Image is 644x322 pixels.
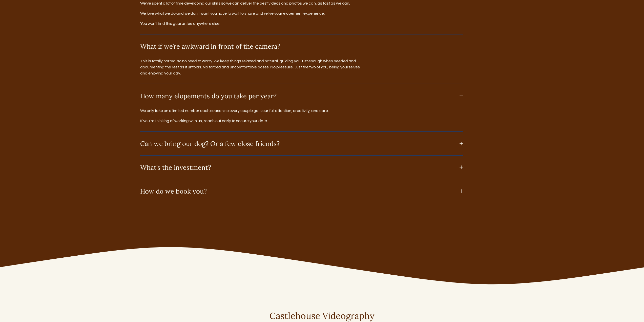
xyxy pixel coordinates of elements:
span: How many elopements do you take per year? [140,92,460,100]
span: Can we bring our dog? Or a few close friends? [140,139,460,148]
p: This is totally normal so no need to worry. We keep things relaxed and natural, guiding you just ... [140,58,366,76]
p: We love what we do and we don’t want you have to wait to share and relive your elopement experience. [140,10,366,16]
span: How do we book you? [140,187,460,195]
button: What’s the investment? [140,156,463,179]
button: How many elopements do you take per year? [140,84,463,108]
span: What’s the investment? [140,163,460,172]
p: If you're thinking of working with us, reach out early to secure your date. [140,118,366,124]
p: We only take on a limited number each season so every couple gets our full attention, creativity,... [140,108,366,114]
p: We’ve spent a lot of time developing our skills so we can deliver the best videos and photos we c... [140,0,366,6]
span: What if we’re awkward in front of the camera? [140,42,460,50]
div: How many elopements do you take per year? [140,108,463,131]
p: You won’t find this guarantee anywhere else. [140,21,366,27]
button: Can we bring our dog? Or a few close friends? [140,132,463,155]
div: What if we’re awkward in front of the camera? [140,58,463,84]
button: What if we’re awkward in front of the camera? [140,34,463,58]
h3: Castlehouse Videography [79,311,565,321]
button: How do we book you? [140,179,463,203]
